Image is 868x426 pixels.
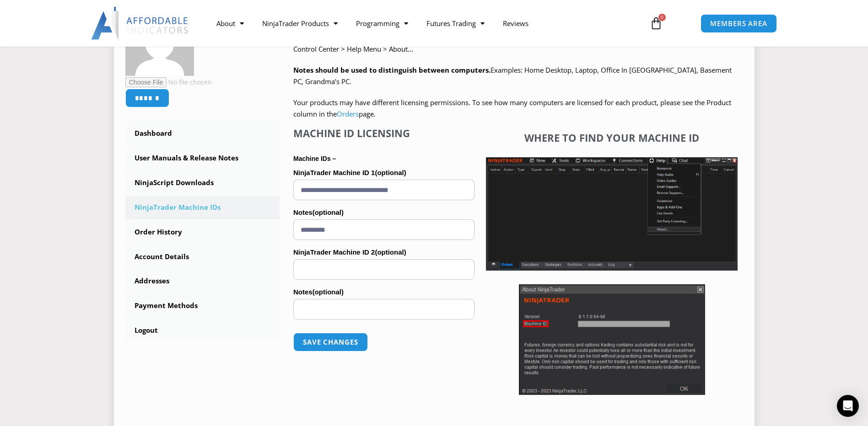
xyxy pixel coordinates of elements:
a: NinjaTrader Products [253,13,347,34]
a: Futures Trading [417,13,494,34]
label: NinjaTrader Machine ID 1 [293,166,474,180]
a: 0 [636,10,676,37]
img: LogoAI | Affordable Indicators – NinjaTrader [91,7,189,40]
div: Open Intercom Messenger [837,395,859,417]
a: Dashboard [125,122,280,145]
nav: Account pages [125,122,280,342]
a: Reviews [494,13,538,34]
span: (optional) [313,208,344,216]
span: MEMBERS AREA [710,20,767,27]
span: 0 [658,14,666,21]
label: Notes [293,285,474,299]
h4: Where to find your Machine ID [486,132,738,144]
span: Your products may have different licensing permissions. To see how many computers are licensed fo... [293,98,731,119]
label: NinjaTrader Machine ID 2 [293,245,474,259]
a: NinjaScript Downloads [125,171,280,195]
a: Order History [125,220,280,244]
span: Examples: Home Desktop, Laptop, Office In [GEOGRAPHIC_DATA], Basement PC, Grandma’s PC. [293,65,732,86]
img: Screenshot 2025-01-17 114931 | Affordable Indicators – NinjaTrader [519,284,705,395]
a: MEMBERS AREA [701,14,777,33]
a: Logout [125,319,280,342]
label: Notes [293,206,474,219]
img: Screenshot 2025-01-17 1155544 | Affordable Indicators – NinjaTrader [486,157,738,271]
a: Payment Methods [125,294,280,318]
a: About [207,13,253,34]
strong: Machine IDs – [293,155,336,162]
a: Orders [337,109,359,118]
span: (optional) [375,248,406,256]
a: NinjaTrader Machine IDs [125,196,280,219]
span: (optional) [313,288,344,296]
strong: Notes should be used to distinguish between computers. [293,65,491,75]
a: Addresses [125,269,280,293]
button: Save changes [293,333,368,351]
a: User Manuals & Release Notes [125,146,280,170]
span: (optional) [375,169,406,176]
a: Programming [347,13,417,34]
h4: Machine ID Licensing [293,127,474,139]
a: Account Details [125,245,280,269]
nav: Menu [207,13,639,34]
